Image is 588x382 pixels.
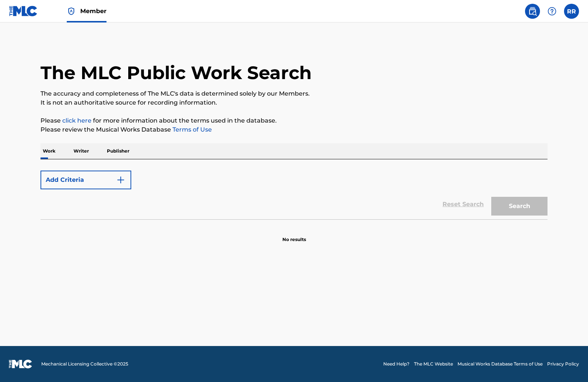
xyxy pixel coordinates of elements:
a: click here [62,117,91,124]
a: Terms of Use [171,126,212,133]
a: Musical Works Database Terms of Use [457,361,543,367]
p: Publisher [105,143,132,159]
span: Mechanical Licensing Collective © 2025 [41,361,128,367]
p: Please for more information about the terms used in the database. [40,116,547,125]
h1: The MLC Public Work Search [40,61,312,84]
form: Search Form [40,167,547,219]
a: Privacy Policy [547,361,579,367]
img: 9d2ae6d4665cec9f34b9.svg [116,175,125,184]
span: Member [80,7,106,15]
p: Writer [71,143,91,159]
p: No results [282,227,306,243]
a: Need Help? [383,361,409,367]
p: The accuracy and completeness of The MLC's data is determined solely by our Members. [40,89,547,98]
p: Work [40,143,58,159]
img: logo [9,360,32,369]
img: help [547,7,556,16]
div: Help [544,4,559,19]
button: Add Criteria [40,171,131,189]
a: The MLC Website [414,361,453,367]
p: It is not an authoritative source for recording information. [40,98,547,107]
div: User Menu [564,4,579,19]
p: Please review the Musical Works Database [40,125,547,134]
a: Public Search [525,4,540,19]
img: search [528,7,537,16]
img: MLC Logo [9,6,38,16]
img: Top Rightsholder [67,7,76,16]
